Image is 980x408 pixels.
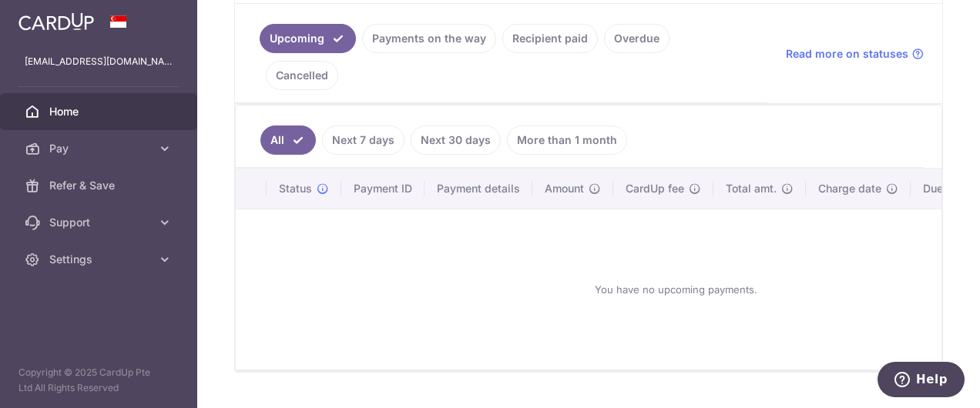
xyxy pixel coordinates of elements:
[322,125,404,155] a: Next 7 days
[341,169,425,209] th: Payment ID
[878,362,965,400] iframe: Opens a widget where you can find more information
[49,252,151,267] span: Settings
[266,61,338,90] a: Cancelled
[49,104,151,119] span: Home
[49,178,151,193] span: Refer & Save
[49,141,151,156] span: Pay
[502,24,598,53] a: Recipient paid
[260,24,356,53] a: Upcoming
[923,181,969,196] span: Due date
[411,125,501,155] a: Next 30 days
[726,181,777,196] span: Total amt.
[279,181,312,196] span: Status
[507,125,627,155] a: More than 1 month
[25,54,173,69] p: [EMAIL_ADDRESS][DOMAIN_NAME]
[604,24,670,53] a: Overdue
[362,24,496,53] a: Payments on the way
[49,215,151,230] span: Support
[545,181,584,196] span: Amount
[786,46,924,62] a: Read more on statuses
[626,181,684,196] span: CardUp fee
[818,181,881,196] span: Charge date
[260,125,316,155] a: All
[786,46,908,62] span: Read more on statuses
[18,12,94,31] img: CardUp
[425,169,532,209] th: Payment details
